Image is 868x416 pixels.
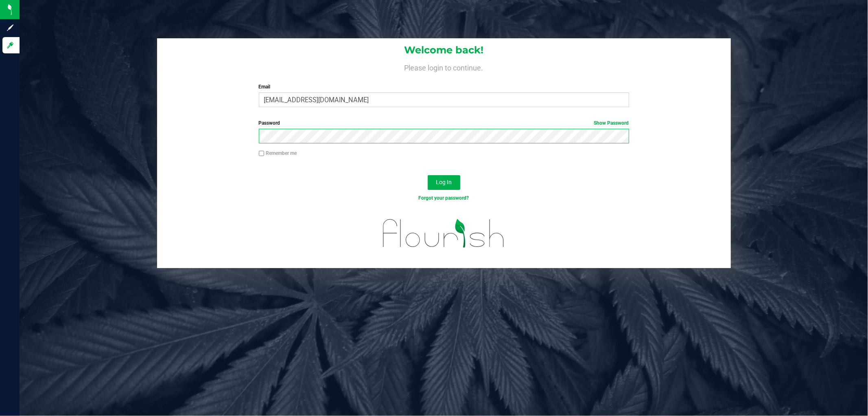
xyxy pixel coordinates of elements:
span: Log In [436,179,452,185]
label: Remember me [259,150,297,157]
inline-svg: Log in [6,41,14,49]
a: Show Password [594,120,629,126]
button: Log In [428,175,460,190]
label: Email [259,83,629,90]
inline-svg: Sign up [6,24,14,32]
input: Remember me [259,151,265,156]
h4: Please login to continue. [157,62,731,72]
h1: Welcome back! [157,45,731,55]
span: Password [259,120,280,126]
img: flourish_logo.svg [372,210,516,256]
a: Forgot your password? [419,195,469,201]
